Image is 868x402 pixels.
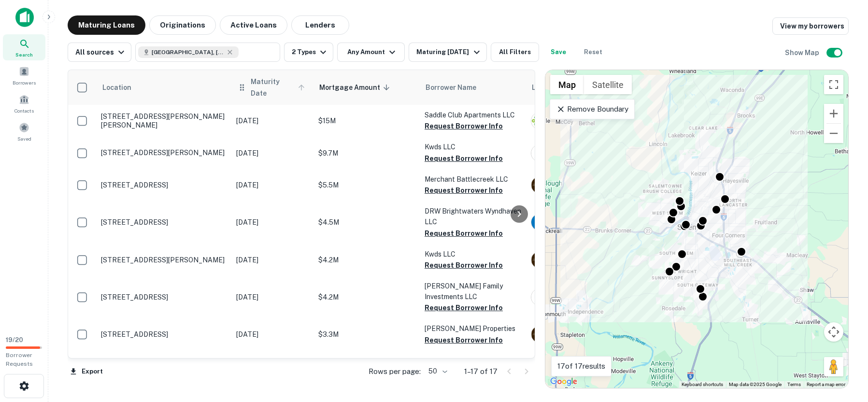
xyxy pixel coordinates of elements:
span: Search [15,51,33,58]
img: picture [531,214,548,230]
div: Umpqua Bank [531,288,676,306]
p: DRW Brightwaters Wyndhaven LLC [425,206,521,227]
span: Mortgage Amount [319,82,393,93]
button: Request Borrower Info [425,302,503,314]
div: First Republic Bank [531,358,676,375]
button: Maturing [DATE] [409,43,486,62]
p: 1–17 of 17 [464,366,498,377]
p: Remove Boundary [556,103,628,115]
p: [DATE] [236,255,309,265]
p: $15M [318,115,415,126]
button: Zoom out [824,124,843,143]
img: Google [548,375,580,388]
p: [DATE] [236,115,309,126]
span: Location [102,82,131,93]
button: Active Loans [220,15,287,35]
span: Borrower Name [426,82,476,93]
button: Map camera controls [824,322,843,342]
div: [PERSON_NAME] [531,251,676,269]
button: Lenders [291,15,349,35]
iframe: Chat Widget [820,325,868,371]
p: [STREET_ADDRESS][PERSON_NAME] [101,256,227,264]
button: All sources [68,43,131,62]
th: Borrower Name [420,70,526,105]
p: Kwds LLC [425,142,521,152]
button: Request Borrower Info [425,228,503,239]
button: Export [68,364,105,379]
button: Request Borrower Info [425,153,503,164]
p: [DATE] [236,292,309,302]
button: All Filters [491,43,539,62]
button: Any Amount [337,43,405,62]
a: Borrowers [3,62,45,88]
a: Search [3,34,45,60]
a: Open this area in Google Maps (opens a new window) [548,375,580,388]
img: capitalize-icon.png [15,8,34,27]
span: Lender [532,82,555,93]
button: Maturing Loans [68,15,145,35]
p: [STREET_ADDRESS][PERSON_NAME] [101,148,227,157]
div: All sources [75,46,127,58]
button: Show street map [550,75,584,94]
img: picture [531,145,548,161]
button: Toggle fullscreen view [824,75,843,94]
p: [STREET_ADDRESS] [101,181,227,189]
div: 0 0 [545,70,848,388]
button: Request Borrower Info [425,120,503,132]
button: Zoom in [824,104,843,123]
span: Borrower Requests [6,352,33,367]
a: Terms (opens in new tab) [787,382,801,387]
a: Contacts [3,90,45,116]
div: Columbia Bank [531,214,676,231]
p: [STREET_ADDRESS] [101,330,227,339]
p: Rows per page: [369,366,421,377]
span: Map data ©2025 Google [729,382,782,387]
span: 19 / 20 [6,336,23,344]
button: Show satellite imagery [584,75,632,94]
div: Umpqua Bank [531,144,676,162]
p: $4.5M [318,217,415,228]
p: [DATE] [236,180,309,190]
button: Request Borrower Info [425,185,503,196]
p: $9.7M [318,148,415,158]
span: Borrowers [13,79,36,86]
div: Maturing [DATE] [416,46,482,58]
a: Saved [3,118,45,144]
div: Securian Financial [531,112,676,129]
p: $5.5M [318,180,415,190]
th: Maturity Date [231,70,313,105]
span: Maturity Date [251,76,308,99]
div: [PERSON_NAME] [531,176,676,194]
p: [STREET_ADDRESS] [101,218,227,227]
button: Request Borrower Info [425,259,503,271]
button: Reset [578,43,609,62]
div: [PERSON_NAME] [531,326,676,343]
p: Saddle Club Apartments LLC [425,110,521,120]
p: [DATE] [236,329,309,340]
button: Originations [149,15,216,35]
h6: Show Map [785,47,821,58]
th: Mortgage Amount [313,70,420,105]
p: Vista Cornell LLC [425,356,521,366]
p: [PERSON_NAME] Properties [425,323,521,334]
button: Save your search to get updates of matches that match your search criteria. [543,43,574,62]
a: View my borrowers [772,17,849,35]
a: Report a map error [807,382,845,387]
p: $3.3M [318,329,415,340]
p: 17 of 17 results [557,360,605,372]
img: picture [531,113,548,129]
span: [GEOGRAPHIC_DATA], [GEOGRAPHIC_DATA], [GEOGRAPHIC_DATA] [152,48,224,57]
button: Request Borrower Info [425,334,503,346]
span: Contacts [14,107,34,115]
img: picture [531,326,548,343]
p: Kwds LLC [425,249,521,259]
p: $4.2M [318,255,415,265]
p: [DATE] [236,217,309,228]
button: Keyboard shortcuts [682,381,723,388]
p: Merchant Battlecreek LLC [425,174,521,185]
